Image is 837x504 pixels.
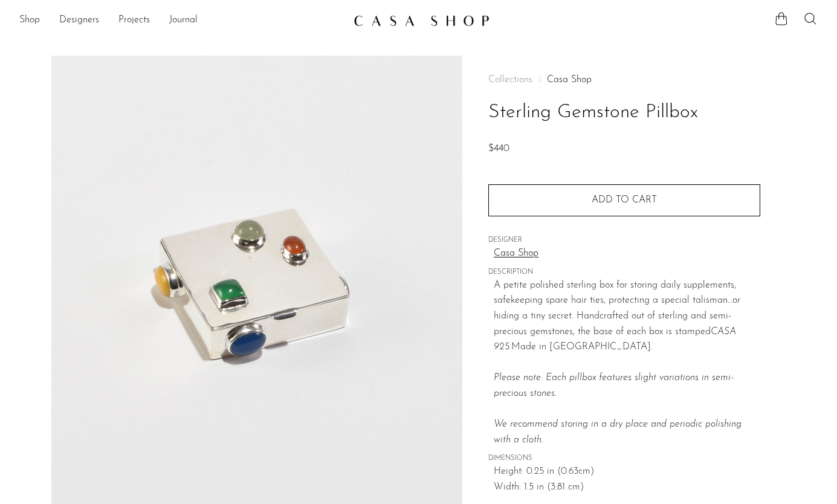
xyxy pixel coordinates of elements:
[547,75,592,85] a: Casa Shop
[488,75,760,85] nav: Breadcrumbs
[488,267,760,278] span: DESCRIPTION
[488,97,760,128] h1: Sterling Gemstone Pillbox
[488,453,760,464] span: DIMENSIONS
[488,235,760,246] span: DESIGNER
[488,184,760,216] button: Add to cart
[19,10,344,31] ul: NEW HEADER MENU
[494,373,742,444] em: Please note: Each pillbox features slight variations in semi-precious stones.
[494,419,742,445] i: We recommend storing in a dry place and periodic polishing with a cloth.
[118,13,150,28] a: Projects
[488,75,532,85] span: Collections
[59,13,99,28] a: Designers
[494,464,760,480] span: Height: 0.25 in (0.63cm)
[494,480,760,496] span: Width: 1.5 in (3.81 cm)
[19,13,40,28] a: Shop
[592,195,657,205] span: Add to cart
[169,13,198,28] a: Journal
[488,144,509,153] span: $440
[494,246,760,262] a: Casa Shop
[19,10,344,31] nav: Desktop navigation
[494,278,760,448] p: A petite polished sterling box for storing daily supplements, safekeeping spare hair ties, protec...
